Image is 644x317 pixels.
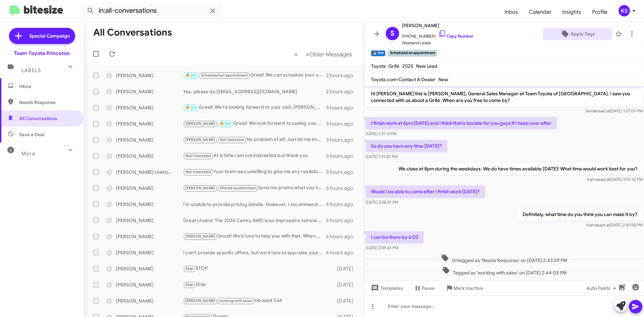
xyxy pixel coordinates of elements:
[81,3,222,19] input: Search
[408,282,440,294] button: Pause
[185,299,215,303] span: [PERSON_NAME]
[116,137,183,143] div: [PERSON_NAME]
[185,282,194,287] span: Stop
[183,104,326,111] div: Great! We're looking forward to your visit. [PERSON_NAME] will be ready to assist you. Safe travels!
[366,245,398,250] span: [DATE] 2:39:24 PM
[366,186,485,198] p: Would I be able to come after I finish work [DATE]?
[21,151,35,157] span: More
[185,170,211,174] span: Not-Interested
[326,249,359,256] div: 6 hours ago
[183,184,326,192] div: Send me promo what you have.
[183,232,326,240] div: Great! We’d love to help you with that. When can you bring your vehicle in for us to take a look ...
[9,28,75,44] a: Special Campaign
[290,47,302,61] button: Previous
[19,99,76,106] span: Needs Response
[326,120,359,127] div: 3 hours ago
[366,88,643,106] p: Hi [PERSON_NAME] this is [PERSON_NAME], General Sales Manager at Team Toyota of [GEOGRAPHIC_DATA]...
[116,88,183,95] div: [PERSON_NAME]
[524,2,557,22] span: Calendar
[116,281,183,288] div: [PERSON_NAME]
[185,105,197,110] span: 🔥 Hot
[366,131,396,136] span: [DATE] 1:31:13 PM
[116,72,183,79] div: [PERSON_NAME]
[185,73,197,77] span: 🔥 Hot
[388,63,399,69] span: Gr86
[619,5,630,16] div: KS
[326,88,359,95] div: 2 hours ago
[587,177,643,182] span: Karina [DATE] 2:01:42 PM
[326,217,359,224] div: 6 hours ago
[183,71,326,79] div: Great! We can schedule your visit for 6:20 PM [DATE]. Looking forward to seeing you then!
[499,2,524,22] a: Inbox
[183,120,326,127] div: Great! We look forward to seeing you between 3 and 3:45. It's a perfect time to discuss your vehi...
[93,27,172,38] h1: All Conversations
[185,186,215,190] span: [PERSON_NAME]
[326,185,359,192] div: 6 hours ago
[116,217,183,224] div: [PERSON_NAME]
[587,2,613,22] a: Profile
[185,121,215,126] span: [PERSON_NAME]
[183,201,326,208] div: I'm unable to provide pricing details. However, I recommend bringing your Grand Highlander in for...
[366,200,398,205] span: [DATE] 2:28:29 PM
[116,185,183,192] div: [PERSON_NAME]
[366,154,397,159] span: [DATE] 1:31:20 PM
[438,254,570,264] span: Untagged as 'Needs Response' on [DATE] 2:43:59 PM
[116,233,183,240] div: [PERSON_NAME]
[185,266,194,271] span: Stop
[116,249,183,256] div: [PERSON_NAME]
[326,72,359,79] div: 2 hours ago
[586,222,643,227] span: Karina [DATE] 2:30:58 PM
[326,104,359,111] div: 3 hours ago
[370,282,403,294] span: Templates
[371,63,386,69] span: Toyota
[116,169,183,175] div: [PERSON_NAME] Unknown
[19,115,57,122] span: All Conversations
[14,50,70,57] div: Team Toyota Princeton
[326,153,359,159] div: 3 hours ago
[183,136,326,144] div: No problem at all! Just let me know your preferred day and time, and we can set up an appointment...
[326,169,359,175] div: 3 hours ago
[302,47,356,61] button: Next
[185,154,211,158] span: Not-Interested
[334,298,359,304] div: [DATE]
[439,266,569,276] span: Tagged as 'working with sales' on [DATE] 2:44:03 PM
[371,50,385,56] small: 🔥 Hot
[366,140,447,152] p: So do you have any time [DATE]?
[438,76,448,83] span: New
[183,168,326,176] div: Your team was unwilling to give me any realistic negotiation over the phone, $500 off the asking ...
[116,265,183,272] div: [PERSON_NAME]
[326,233,359,240] div: 6 hours ago
[185,234,215,239] span: [PERSON_NAME]
[220,299,252,303] span: working with sales
[402,21,474,30] span: [PERSON_NAME]
[402,30,474,40] span: [PHONE_NUMBER]
[29,33,70,39] span: Special Campaign
[185,138,215,142] span: [PERSON_NAME]
[183,152,326,160] div: At is time i am not interested but thank you
[393,163,643,175] p: We close at 8pm during the weekdays. We do have times available [DATE]! What time would work best...
[366,231,424,243] p: I can be there by 6:20
[437,279,643,291] p: Great! We can schedule your visit for 6:20 PM [DATE]. Looking forward to seeing you then!
[334,281,359,288] div: [DATE]
[183,265,334,272] div: STOP
[453,282,483,294] span: Mark Inactive
[586,282,619,294] span: Auto Fields
[366,117,557,129] p: I finish work at 6pm [DATE] and I think that's too late for you guys if I head over after
[438,34,474,39] a: Copy Number
[557,2,587,22] a: Insights
[440,282,488,294] button: Mark Inactive
[371,76,436,83] span: Toyota.com-Contact A Dealer
[402,40,474,46] span: Weekend Leads
[21,67,41,73] span: Labels
[220,138,245,142] span: Not Interested
[598,177,610,182] span: said at
[294,50,298,58] span: «
[116,120,183,127] div: [PERSON_NAME]
[201,73,248,77] span: Scheduled an appointment
[290,47,356,61] nav: Page navigation example
[388,50,436,56] small: Scheduled an appointment
[183,217,326,224] div: Great choice! The 2026 Camry AWD is an impressive vehicle. When can you visit us to check it out ...
[19,83,76,90] span: Inbox
[306,50,309,58] span: »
